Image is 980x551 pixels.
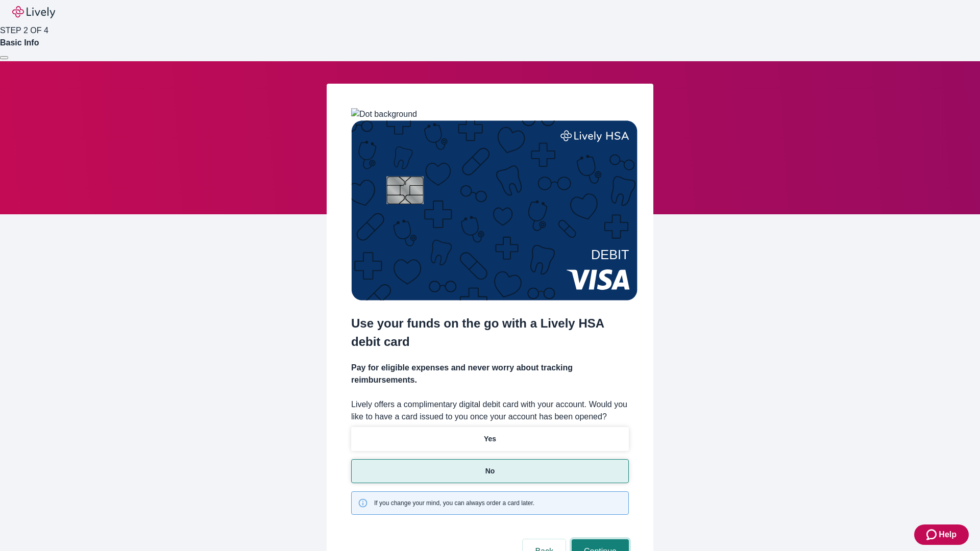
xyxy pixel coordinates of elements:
p: No [485,466,495,477]
img: Lively [12,6,55,18]
h4: Pay for eligible expenses and never worry about tracking reimbursements. [351,362,629,386]
button: Yes [351,427,629,451]
p: Yes [484,434,496,444]
button: Zendesk support iconHelp [914,524,969,545]
h2: Use your funds on the go with a Lively HSA debit card [351,314,629,351]
button: No [351,459,629,483]
label: Lively offers a complimentary digital debit card with your account. Would you like to have a card... [351,398,629,423]
span: Help [939,529,957,541]
img: Debit card [351,120,638,300]
span: If you change your mind, you can always order a card later. [374,498,534,508]
svg: Zendesk support icon [926,529,939,541]
img: Dot background [351,108,417,120]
